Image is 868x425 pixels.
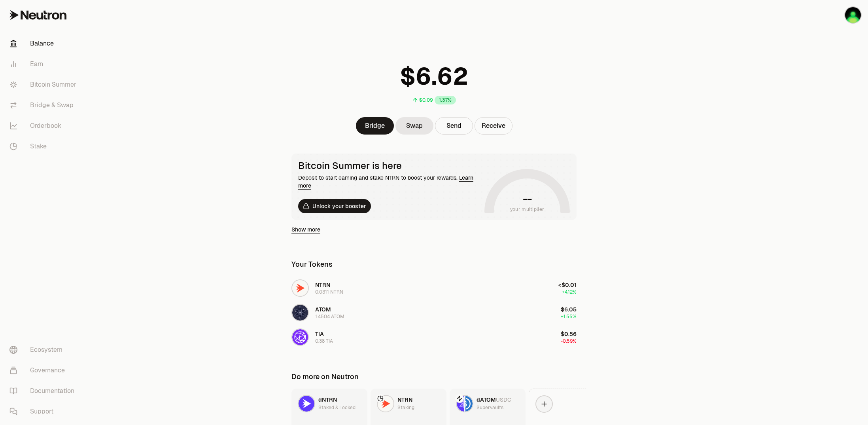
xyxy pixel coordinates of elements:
img: dATOM Logo [457,396,464,412]
span: +1.55% [561,313,577,320]
a: Show more [291,226,320,233]
img: NTRN Logo [378,396,393,412]
img: USDC Logo [465,396,473,412]
div: 0.0311 NTRN [315,289,343,295]
div: Do more on Neutron [291,371,359,382]
h1: -- [523,193,532,205]
button: NTRN LogoNTRN0.0311 NTRN<$0.01+4.12% [287,276,581,300]
a: Bridge & Swap [3,95,85,116]
span: dNTRN [318,396,337,403]
div: Staking [397,404,414,412]
div: Staked & Locked [318,404,356,412]
div: 0.38 TIA [315,338,333,344]
span: -0.59% [561,338,577,344]
span: +4.12% [562,289,577,295]
span: dATOM [477,396,496,403]
a: Governance [3,360,85,381]
a: Ecosystem [3,340,85,360]
img: NTRN Logo [292,280,308,296]
span: USDC [496,396,511,403]
a: Bridge [356,117,394,135]
a: Documentation [3,381,85,401]
div: Supervaults [477,404,503,412]
div: 1.37% [435,96,456,104]
a: Support [3,401,85,422]
div: Deposit to start earning and stake NTRN to boost your rewards. [298,174,481,190]
button: Send [435,117,473,135]
img: ATOM Logo [292,305,308,321]
img: dNTRN Logo [299,396,314,412]
button: TIA LogoTIA0.38 TIA$0.56-0.59% [287,325,581,349]
span: NTRN [315,281,330,288]
a: Balance [3,33,85,54]
img: TIA Logo [292,329,308,345]
a: Bitcoin Summer [3,74,85,95]
div: Your Tokens [291,259,333,270]
div: $0.09 [419,97,433,103]
span: $0.56 [561,330,577,338]
a: Stake [3,136,85,157]
button: Receive [475,117,512,135]
span: NTRN [397,396,412,403]
a: Swap [395,117,433,135]
span: ATOM [315,306,331,313]
span: your multiplier [510,205,545,213]
span: $6.05 [561,306,577,313]
a: Earn [3,54,85,74]
div: Bitcoin Summer is here [298,160,481,171]
button: Unlock your booster [298,199,371,213]
button: ATOM LogoATOM1.4504 ATOM$6.05+1.55% [287,301,581,324]
span: TIA [315,330,324,338]
span: <$0.01 [558,281,577,288]
a: Orderbook [3,116,85,136]
div: 1.4504 ATOM [315,313,344,320]
img: Cosmos [845,7,861,23]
